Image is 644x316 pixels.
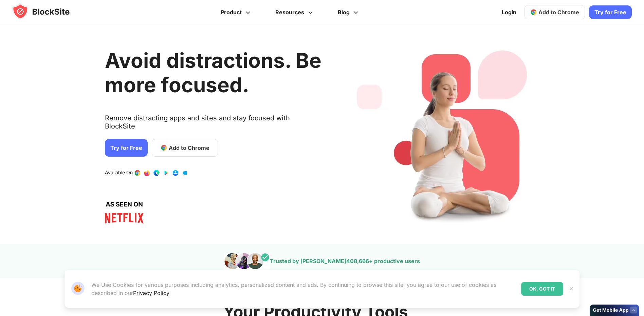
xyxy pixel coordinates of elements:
[105,114,321,136] text: Remove distracting apps and sites and stay focused with BlockSite
[105,170,133,176] text: Available On
[567,284,576,293] button: Close
[270,258,420,264] text: Trusted by [PERSON_NAME] + productive users
[525,5,585,19] a: Add to Chrome
[105,48,321,97] h1: Avoid distractions. Be more focused.
[224,253,270,270] img: pepole images
[12,3,83,20] img: blocksite-icon.5d769676.svg
[105,139,148,157] a: Try for Free
[569,286,574,292] img: Close
[530,9,537,16] img: chrome-icon.svg
[169,144,209,152] span: Add to Chrome
[152,139,218,157] a: Add to Chrome
[91,281,516,297] p: We Use Cookies for various purposes including analytics, personalized content and ads. By continu...
[589,5,632,19] a: Try for Free
[133,290,169,296] a: Privacy Policy
[346,258,369,264] span: 408,666
[521,282,563,296] div: OK, GOT IT
[498,4,520,20] a: Login
[538,9,579,16] span: Add to Chrome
